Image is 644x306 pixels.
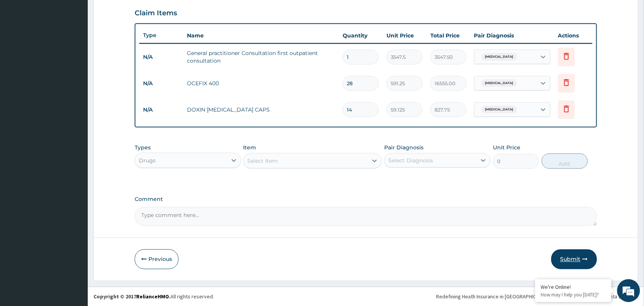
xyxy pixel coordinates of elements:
[135,196,597,203] label: Comment
[135,144,151,151] label: Types
[14,38,31,57] img: d_794563401_company_1708531726252_794563401
[40,43,128,53] div: Chat with us now
[339,28,383,43] th: Quantity
[139,157,156,164] div: Drugs
[125,4,143,22] div: Minimize live chat window
[183,28,339,43] th: Name
[554,28,592,43] th: Actions
[139,28,183,42] th: Type
[436,293,638,301] div: Redefining Heath Insurance in [GEOGRAPHIC_DATA] using Telemedicine and Data Science!
[135,9,177,18] h3: Claim Items
[183,45,339,68] td: General practitioner Consultation first outpatient consultation
[139,103,183,117] td: N/A
[4,209,145,235] textarea: Type your message and hit 'Enter'
[481,106,517,113] span: [MEDICAL_DATA]
[481,53,517,61] span: [MEDICAL_DATA]
[248,157,278,165] div: Select Item
[93,293,171,300] strong: Copyright © 2017 .
[551,249,597,269] button: Submit
[243,144,256,151] label: Item
[139,76,183,91] td: N/A
[470,28,554,43] th: Pair Diagnosis
[388,157,433,164] div: Select Diagnosis
[481,79,517,87] span: [MEDICAL_DATA]
[493,144,520,151] label: Unit Price
[383,28,427,43] th: Unit Price
[427,28,470,43] th: Total Price
[136,293,169,300] a: RelianceHMO
[135,249,179,269] button: Previous
[384,144,423,151] label: Pair Diagnosis
[541,283,606,290] div: We're Online!
[139,50,183,64] td: N/A
[183,102,339,117] td: DOXIN [MEDICAL_DATA] CAPS
[44,96,105,173] span: We're online!
[183,76,339,91] td: OCEFIX 400
[542,154,588,169] button: Add
[541,291,606,298] p: How may I help you today?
